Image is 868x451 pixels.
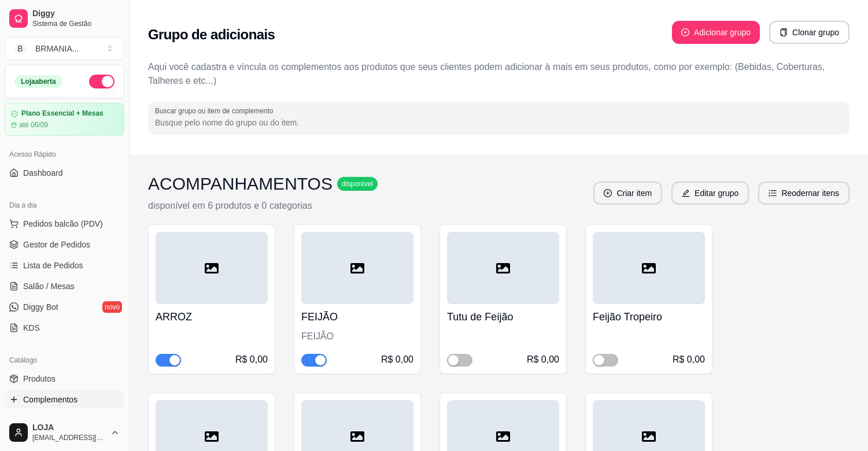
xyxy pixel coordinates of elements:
a: Produtos [5,369,124,388]
button: LOJA[EMAIL_ADDRESS][DOMAIN_NAME] [5,419,124,446]
span: Diggy Bot [23,301,58,313]
button: plus-circleAdicionar grupo [672,21,760,44]
div: R$ 0,00 [673,353,705,367]
a: Salão / Mesas [5,277,124,295]
button: editEditar grupo [671,182,749,205]
button: Pedidos balcão (PDV) [5,215,124,233]
a: DiggySistema de Gestão [5,5,124,32]
a: Complementos [5,390,124,409]
h4: ARROZ [156,309,268,325]
span: Diggy [32,9,120,19]
div: Catálogo [5,351,124,369]
a: Diggy Botnovo [5,298,124,316]
a: Lista de Pedidos [5,256,124,275]
h4: FEIJÃO [301,309,413,325]
div: R$ 0,00 [235,353,268,367]
span: Pedidos balcão (PDV) [23,218,103,230]
span: Gestor de Pedidos [23,239,90,250]
div: R$ 0,00 [527,353,559,367]
span: plus-circle [604,189,612,197]
span: Salão / Mesas [23,280,75,292]
span: edit [682,189,690,197]
span: [EMAIL_ADDRESS][DOMAIN_NAME] [32,433,106,442]
span: ordered-list [769,189,777,197]
label: Buscar grupo ou item de complemento [155,106,277,116]
button: Select a team [5,37,124,60]
a: Plano Essencial + Mesasaté 06/09 [5,103,124,136]
a: Dashboard [5,164,124,182]
span: LOJA [32,423,106,433]
span: Produtos [23,373,56,385]
div: FEIJÃO [301,330,413,343]
span: B [14,43,26,54]
input: Buscar grupo ou item de complemento [155,117,843,128]
button: ordered-listReodernar itens [758,182,849,205]
button: copyClonar grupo [769,21,849,44]
span: Complementos [23,394,77,405]
article: até 06/09 [19,120,48,130]
span: copy [780,28,788,36]
p: disponível em 6 produtos e 0 categorias [148,199,378,213]
div: BRMANIA ... [35,43,79,54]
span: Lista de Pedidos [23,260,83,271]
button: Alterar Status [89,75,114,88]
a: Gestor de Pedidos [5,235,124,254]
article: Plano Essencial + Mesas [21,109,104,118]
div: Acesso Rápido [5,145,124,164]
h4: Feijão Tropeiro [593,309,705,325]
span: Dashboard [23,167,63,179]
button: plus-circleCriar item [593,182,662,205]
span: KDS [23,322,40,334]
div: R$ 0,00 [381,353,413,367]
span: plus-circle [681,28,689,36]
p: Aqui você cadastra e víncula os complementos aos produtos que seus clientes podem adicionar à mai... [148,60,849,88]
div: Dia a dia [5,196,124,215]
span: Sistema de Gestão [32,19,120,28]
h3: ACOMPANHAMENTOS [148,173,333,194]
a: KDS [5,319,124,337]
h4: Tutu de Feijão [447,309,559,325]
span: disponível [339,179,375,188]
div: Loja aberta [14,75,62,88]
h2: Grupo de adicionais [148,25,275,44]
